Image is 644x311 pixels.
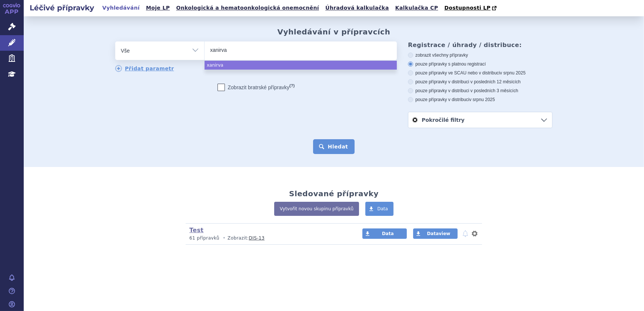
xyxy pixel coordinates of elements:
a: Kalkulačka CP [393,3,441,13]
h2: Sledované přípravky [289,189,379,198]
h3: Registrace / úhrady / distribuce: [408,41,552,49]
button: Hledat [313,139,355,154]
p: Zobrazit: [189,235,348,241]
abbr: (?) [289,83,295,88]
a: Moje LP [144,3,172,13]
h2: Vyhledávání v přípravcích [278,27,391,36]
label: pouze přípravky v distribuci [408,97,552,103]
span: 61 přípravků [189,235,219,241]
label: pouze přípravky ve SCAU nebo v distribuci [408,70,552,76]
a: Úhradová kalkulačka [323,3,391,13]
li: xanirva [205,61,397,70]
button: notifikace [462,229,469,238]
i: • [221,235,228,241]
span: v srpnu 2025 [469,97,495,102]
span: Dataview [427,231,450,236]
a: Pokročilé filtry [408,112,552,128]
label: pouze přípravky s platnou registrací [408,61,552,67]
a: DIS-13 [249,235,265,241]
a: Data [365,202,394,216]
a: Přidat parametr [115,65,174,72]
a: Vytvořit novou skupinu přípravků [274,202,359,216]
span: Data [377,206,388,211]
span: Dostupnosti LP [444,5,491,11]
a: Data [362,228,407,239]
a: Onkologická a hematoonkologická onemocnění [174,3,321,13]
label: pouze přípravky v distribuci v posledních 12 měsících [408,79,552,85]
a: Vyhledávání [100,3,142,13]
span: v srpnu 2025 [500,70,525,76]
label: pouze přípravky v distribuci v posledních 3 měsících [408,88,552,94]
button: nastavení [471,229,478,238]
a: Dataview [413,228,458,239]
a: Dostupnosti LP [442,3,500,13]
a: Test [189,227,203,234]
span: Data [382,231,394,236]
h2: Léčivé přípravky [24,3,100,13]
label: Zobrazit bratrské přípravky [218,84,295,91]
label: zobrazit všechny přípravky [408,52,552,58]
